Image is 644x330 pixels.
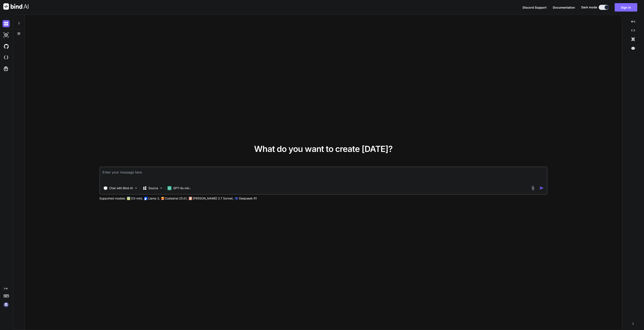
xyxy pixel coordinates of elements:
[148,196,160,201] p: Llama 3,
[134,186,138,190] img: Pick Tools
[553,5,575,10] button: Documentation
[148,186,158,190] p: Source
[144,197,147,200] img: Llama2
[173,186,191,190] p: GPT-4o min..
[3,20,10,27] img: darkChat
[3,301,10,308] img: signin
[193,196,234,201] p: [PERSON_NAME] 3.7 Sonnet,
[159,186,163,190] img: Pick Models
[127,197,130,200] img: GPT-4
[161,197,164,200] img: Mistral-AI
[189,197,192,200] img: claude
[523,5,547,10] button: Discord Support
[99,196,126,201] p: Supported models:
[239,196,257,201] p: Deepseek R1
[109,186,133,190] p: Chat with Bind AI
[165,196,187,201] p: Codestral 25.01,
[167,186,171,190] img: GPT-4o mini
[523,6,547,9] span: Discord Support
[254,144,393,154] span: What do you want to create [DATE]?
[3,31,10,39] img: darkAi-studio
[131,196,143,201] p: O3-mini,
[3,43,10,50] img: githubDark
[531,186,535,190] img: attachment
[581,5,597,9] span: Dark mode
[3,54,10,61] img: cloudideIcon
[235,197,238,200] img: claude
[615,3,637,12] button: Sign in
[553,6,575,9] span: Documentation
[3,3,29,10] img: Bind AI
[540,186,544,190] img: icon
